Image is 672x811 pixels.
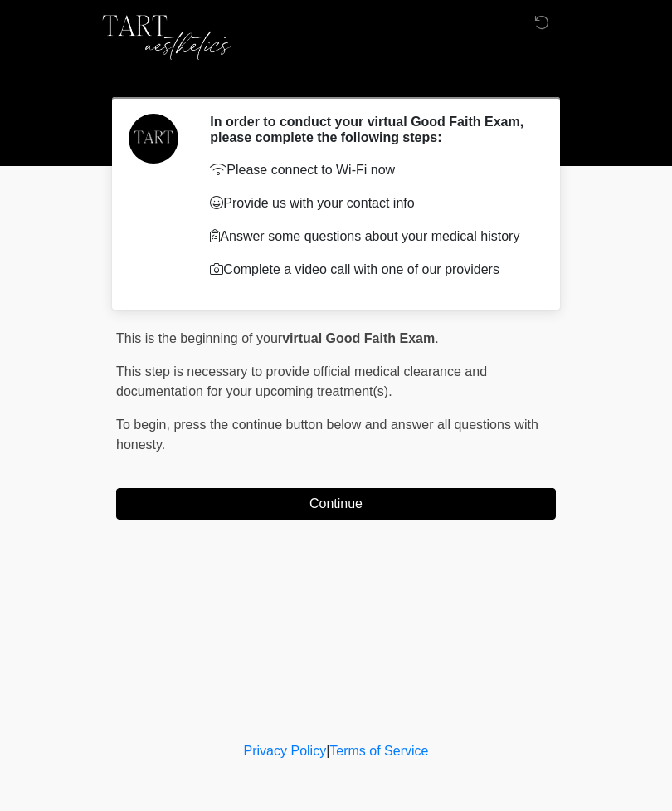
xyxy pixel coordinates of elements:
[116,331,282,345] span: This is the beginning of your
[116,488,556,520] button: Continue
[210,160,531,180] p: Please connect to Wi-Fi now
[244,744,327,758] a: Privacy Policy
[210,260,531,280] p: Complete a video call with one of our providers
[435,331,438,345] span: .
[116,418,173,432] span: To begin,
[210,193,531,213] p: Provide us with your contact info
[326,744,329,758] a: |
[329,744,428,758] a: Terms of Service
[116,418,538,452] span: press the continue button below and answer all questions with honesty.
[116,364,487,398] span: This step is necessary to provide official medical clearance and documentation for your upcoming ...
[104,60,568,90] h1: ‎ ‎
[210,227,531,247] p: Answer some questions about your medical history
[282,331,435,345] strong: virtual Good Faith Exam
[129,114,178,164] img: Agent Avatar
[100,12,231,62] img: TART Aesthetics, LLC Logo
[210,114,531,145] h2: In order to conduct your virtual Good Faith Exam, please complete the following steps:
